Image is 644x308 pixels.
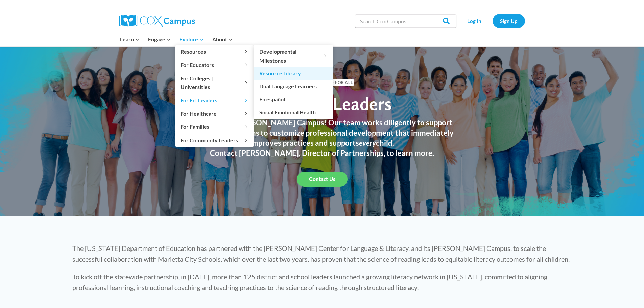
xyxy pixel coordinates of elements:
button: Child menu of For Healthcare [175,107,254,120]
a: Dual Language Learners [254,80,333,93]
h3: Contact [PERSON_NAME], Director of Partnerships, to learn more. [184,148,461,158]
button: Child menu of For Colleges | Universities [175,72,254,93]
h3: Partner with [PERSON_NAME] Campus! Our team works diligently to support schools and systems to cu... [184,118,461,148]
a: Resource Library [254,67,333,80]
button: Child menu of For Ed. Leaders [175,94,254,106]
button: Child menu of Engage [144,32,175,46]
nav: Secondary Navigation [460,14,525,28]
button: Child menu of For Families [175,120,254,133]
button: Child menu of Developmental Milestones [254,45,333,67]
a: Contact Us [297,172,348,187]
img: Cox Campus [119,15,195,27]
button: Child menu of For Educators [175,58,254,71]
p: To kick off the statewide partnership, in [DATE], more than 125 district and school leaders launc... [72,271,572,293]
em: every [359,138,376,147]
button: Child menu of Resources [175,45,254,58]
a: Log In [460,14,489,28]
button: Child menu of Explore [175,32,208,46]
a: En español [254,93,333,105]
a: Social Emotional Health [254,106,333,119]
button: Child menu of Learn [116,32,144,46]
a: Sign Up [493,14,525,28]
button: Child menu of For Community Leaders [175,134,254,146]
p: The [US_STATE] Department of Education has partnered with the [PERSON_NAME] Center for Language &... [72,243,572,264]
input: Search Cox Campus [355,14,456,28]
span: Contact Us [309,176,335,182]
button: Child menu of About [208,32,237,46]
nav: Primary Navigation [116,32,237,46]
